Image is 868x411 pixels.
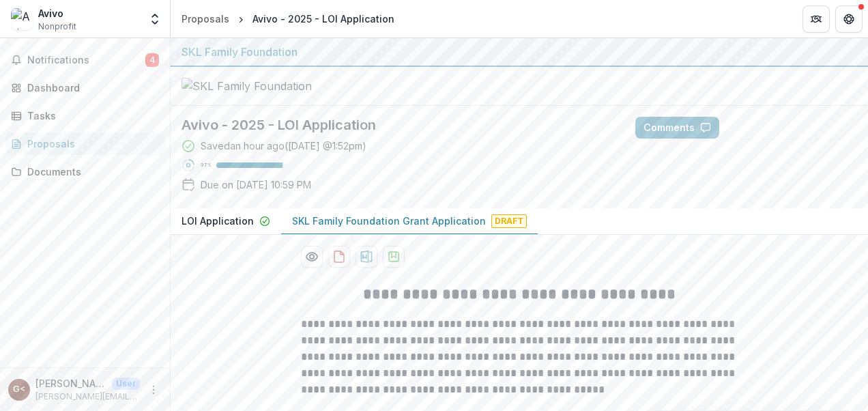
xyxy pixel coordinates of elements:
[835,5,863,33] button: Get Help
[5,76,164,99] a: Dashboard
[182,214,254,228] p: LOI Application
[112,378,140,390] p: User
[176,9,400,29] nav: breadcrumb
[635,117,719,139] button: Comments
[35,376,106,391] p: [PERSON_NAME] <[PERSON_NAME][EMAIL_ADDRESS][PERSON_NAME][DOMAIN_NAME]>
[182,12,229,26] div: Proposals
[491,214,527,228] span: Draft
[292,214,486,228] p: SKL Family Foundation Grant Application
[27,81,154,95] div: Dashboard
[252,12,394,26] div: Avivo - 2025 - LOI Application
[182,44,857,60] div: SKL Family Foundation
[38,6,76,20] div: Avivo
[5,104,164,127] a: Tasks
[201,160,211,170] p: 97 %
[27,109,154,123] div: Tasks
[145,5,164,33] button: Open entity switcher
[201,139,366,153] div: Saved an hour ago ( [DATE] @ 1:52pm )
[5,49,164,71] button: Notifications4
[38,20,76,33] span: Nonprofit
[145,382,162,398] button: More
[182,117,613,133] h2: Avivo - 2025 - LOI Application
[5,160,164,183] a: Documents
[725,117,857,139] button: Answer Suggestions
[27,165,154,179] div: Documents
[201,178,311,192] p: Due on [DATE] 10:59 PM
[182,78,318,94] img: SKL Family Foundation
[301,246,323,268] button: Preview 90441895-09bd-4dfd-a3de-c2505e659007-1.pdf
[13,385,25,394] div: Gregg Bell <gregg.bell@avivomn.org>
[27,55,145,66] span: Notifications
[35,391,140,403] p: [PERSON_NAME][EMAIL_ADDRESS][PERSON_NAME][DOMAIN_NAME]
[356,246,377,268] button: download-proposal
[328,246,350,268] button: download-proposal
[11,8,33,30] img: Avivo
[383,246,405,268] button: download-proposal
[5,132,164,155] a: Proposals
[802,5,830,33] button: Partners
[27,137,154,151] div: Proposals
[176,9,235,29] a: Proposals
[145,53,159,67] span: 4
